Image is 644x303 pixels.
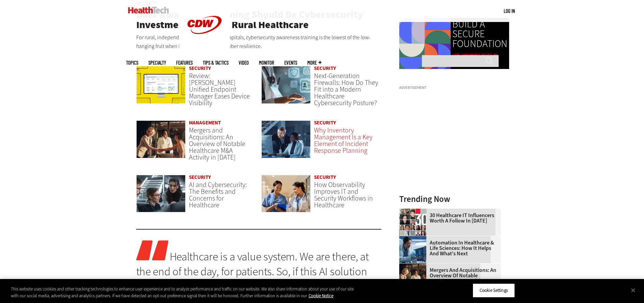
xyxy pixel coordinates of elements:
a: Next-Generation Firewalls: How Do They Fit into a Modern Healthcare Cybersecurity Posture? [314,71,378,108]
button: Cookie Settings [473,283,515,298]
a: AI and Cybersecurity: The Benefits and Concerns for Healthcare [189,180,247,210]
a: Video [239,60,249,65]
a: Mergers and Acquisitions: An Overview of Notable Healthcare M&A Activity in [DATE] [189,126,245,162]
a: cybersecurity team members talk in front of monitors [136,175,186,219]
iframe: advertisement [399,92,501,177]
a: collage of influencers [399,209,430,214]
a: Management [189,119,221,126]
img: medical researchers looks at images on a monitor in a lab [399,236,426,263]
a: medical researchers looks at images on a monitor in a lab [399,236,430,241]
a: How Observability Improves IT and Security Workflows in Healthcare [314,180,373,210]
a: Doctor using secure tablet [261,66,311,110]
span: More [307,60,321,65]
img: IT team confers over monitor [261,120,311,158]
a: Nurse and doctor coordinating [261,175,311,219]
a: Features [176,60,193,65]
h3: Trending Now [399,195,501,203]
a: Review: [PERSON_NAME] Unified Endpoint Manager Eases Device Visibility [189,71,250,108]
a: business leaders shake hands in conference room [136,120,186,165]
span: Specialty [148,60,166,65]
img: collage of influencers [399,209,426,236]
a: MonITor [259,60,274,65]
h3: Advertisement [399,86,501,90]
a: 30 Healthcare IT Influencers Worth a Follow in [DATE] [399,213,497,224]
a: Log in [504,8,515,14]
img: cybersecurity team members talk in front of monitors [136,175,186,213]
a: CDW [179,45,230,52]
a: More information about your privacy [309,293,333,299]
a: Ivanti Unified Endpoint Manager [136,66,186,110]
img: Nurse and doctor coordinating [261,175,311,213]
a: Security [314,119,336,126]
a: Automation in Healthcare & Life Sciences: How It Helps and What's Next [399,240,497,256]
span: Topics [126,60,138,65]
div: User menu [504,7,515,15]
a: IT team confers over monitor [261,120,311,165]
img: business leaders shake hands in conference room [136,120,186,158]
a: business leaders shake hands in conference room [399,263,430,269]
div: This website uses cookies and other tracking technologies to enhance user experience and to analy... [11,286,354,299]
img: Home [128,7,169,14]
a: Security [314,174,336,181]
a: Mergers and Acquisitions: An Overview of Notable Healthcare M&A Activity in [DATE] [399,267,497,289]
a: Why Inventory Management Is a Key Element of Incident Response Planning [314,126,373,155]
a: Security [189,174,211,181]
button: Close [626,283,641,298]
a: Tips & Tactics [203,60,229,65]
img: business leaders shake hands in conference room [399,263,426,290]
img: Doctor using secure tablet [261,66,311,104]
a: Events [284,60,297,65]
img: Ivanti Unified Endpoint Manager [136,66,186,104]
